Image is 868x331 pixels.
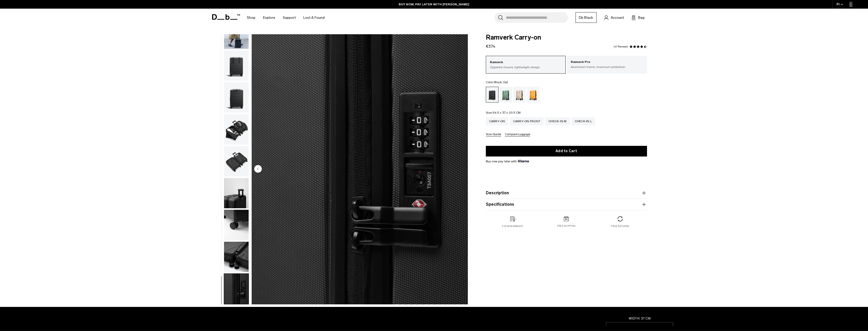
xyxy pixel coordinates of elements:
span: Buy now pay later with [486,159,529,164]
span: 54.5 x 37 x 20.5 CM [493,111,521,114]
a: Fogbow Beige [513,87,526,102]
a: Check-in M [545,117,570,125]
button: Previous slide [254,165,262,173]
button: Ramverk Carry-on Black Out [224,114,249,145]
a: Explore [263,9,275,27]
a: Parhelion Orange [527,87,540,102]
nav: Main Navigation [243,9,328,27]
span: Account [611,15,624,20]
button: Size Guide [486,133,501,136]
button: Ramverk Carry-on Black Out [224,210,249,240]
a: Db Black [576,12,597,23]
img: Ramverk Carry-on Black Out [224,146,249,177]
a: 47 reviews [614,45,628,48]
img: Ramverk Carry-on Black Out [252,34,468,304]
button: Add to Cart [486,146,647,156]
span: Black Out [494,80,508,84]
img: Ramverk Carry-on Black Out [224,274,249,304]
p: Ramverk [490,60,562,65]
a: Green Ray [500,87,512,102]
p: 2 year warranty [502,224,524,228]
p: Ramverk Pro [571,60,643,65]
a: Account [604,14,624,21]
span: Ramverk Carry-on [486,34,647,41]
button: Ramverk Carry-on Black Out [224,273,249,304]
img: Ramverk Carry-on Black Out [224,178,249,208]
button: Ramverk Carry-on Black Out [224,82,249,113]
a: Lost & Found [303,9,325,27]
button: Ramverk Carry-on Black Out [224,241,249,272]
p: Zippered closure, lightweight design. [490,65,562,69]
p: Free returns [611,224,629,228]
button: Bag [632,14,644,21]
button: Ramverk Carry-on Black Out [224,50,249,81]
a: Support [283,9,296,27]
button: Ramverk Carry-on Black Out [224,146,249,177]
a: Black Out [486,87,498,102]
img: Ramverk Carry-on Black Out [224,50,249,81]
legend: Color: [486,81,508,84]
a: Check-in L [571,117,595,125]
a: Carry-on Front [510,117,544,125]
a: Carry-on [486,117,508,125]
span: €374 [486,44,495,49]
img: Ramverk Carry-on Black Out [224,242,249,272]
p: Free shipping [557,224,576,228]
button: Description [486,190,647,196]
button: Ramverk Carry-on Black Out [224,178,249,209]
button: Compare Luggage [505,133,530,136]
legend: Size: [486,111,521,114]
img: Ramverk Carry-on Black Out [224,210,249,240]
a: Ramverk Pro Aluminium frame, maximum protection. [567,56,647,73]
li: 10 / 10 [252,34,468,304]
a: Shop [247,9,255,27]
span: Bag [638,15,644,20]
img: {"height" => 20, "alt" => "Klarna"} [518,160,529,162]
img: Ramverk Carry-on Black Out [224,82,249,113]
a: BUY NOW, PAY LATER WITH [PERSON_NAME] [399,2,469,7]
img: Ramverk Carry-on Black Out [224,114,249,145]
p: Aluminium frame, maximum protection. [571,65,643,69]
button: Specifications [486,201,647,207]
